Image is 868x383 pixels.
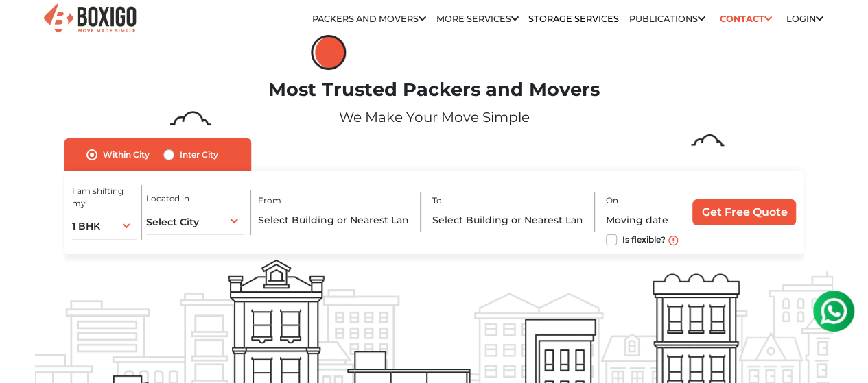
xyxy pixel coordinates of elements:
[180,147,218,163] label: Inter City
[35,79,834,101] h1: Most Trusted Packers and Movers
[103,147,150,163] label: Within City
[528,14,619,24] a: Storage Services
[35,107,834,127] p: We Make Your Move Simple
[668,236,678,245] img: move_date_info
[146,193,189,205] label: Located in
[629,14,705,24] a: Publications
[146,216,199,228] span: Select City
[622,232,666,246] label: Is flexible?
[72,220,100,232] span: 1 BHK
[606,208,683,232] input: Moving date
[312,14,426,24] a: Packers and Movers
[436,14,519,24] a: More services
[432,208,585,232] input: Select Building or Nearest Landmark
[692,199,796,225] input: Get Free Quote
[258,208,411,232] input: Select Building or Nearest Landmark
[72,185,137,210] label: I am shifting my
[432,195,441,207] label: To
[606,195,618,207] label: On
[715,8,776,29] a: Contact
[14,14,41,41] img: whatsapp-icon.svg
[258,195,281,207] label: From
[786,14,823,24] a: Login
[42,2,138,36] img: Boxigo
